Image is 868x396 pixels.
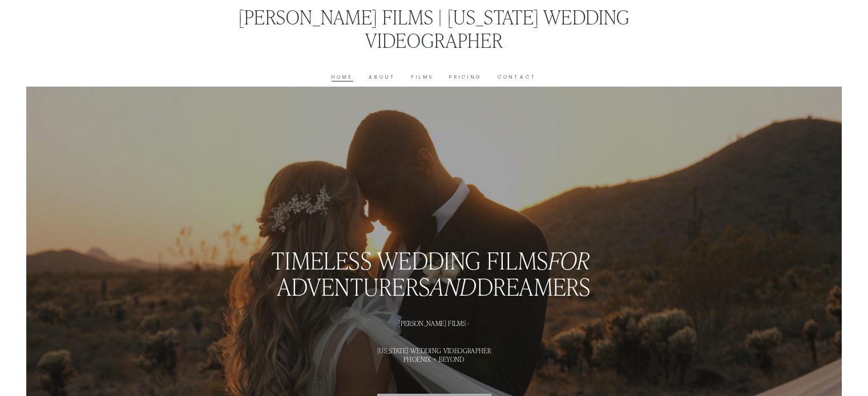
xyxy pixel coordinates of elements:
[92,247,777,299] h2: timeless wedding films ADVENTURERS DREAMERS
[548,244,591,275] em: for
[239,3,629,52] a: [PERSON_NAME] Films | [US_STATE] Wedding Videographer
[411,73,434,81] a: Films
[430,271,477,301] em: and
[92,319,777,327] h1: [PERSON_NAME] FILMS -
[369,73,395,81] a: About
[332,73,353,81] a: Home
[498,73,537,81] a: Contact
[449,73,482,81] a: Pricing
[92,346,777,363] h1: [US_STATE] WEDDING VIDEOGRAPHER PHOENIX + BEYOND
